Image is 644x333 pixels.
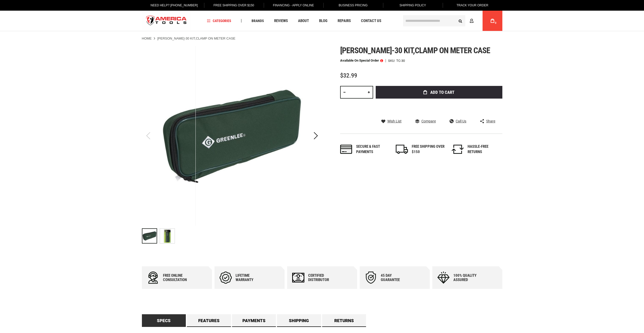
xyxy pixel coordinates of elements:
span: Brands [252,19,264,23]
a: Categories [205,17,234,24]
div: TC-30 [396,59,405,62]
a: store logo [142,11,191,30]
div: HASSLE-FREE RETURNS [468,144,501,155]
iframe: Secure express checkout frame [375,100,503,102]
a: Call Us [450,119,466,123]
div: Certified Distributor [308,273,339,282]
p: Available on Special Order [340,59,383,62]
a: Payments [232,314,276,327]
a: 0 [488,11,497,31]
a: Specs [142,314,186,327]
div: 45 day Guarantee [381,273,411,282]
a: Blog [317,17,330,24]
span: [PERSON_NAME]-30 kit,clamp on meter case [340,46,490,55]
span: Add to Cart [430,90,454,95]
span: Repairs [338,19,351,23]
a: Home [142,36,152,41]
img: returns [452,145,464,154]
div: FREE SHIPPING OVER $150 [412,144,445,155]
strong: [PERSON_NAME]-30 KIT,CLAMP ON METER CASE [157,36,236,40]
div: Next [309,46,322,226]
img: shipping [396,145,408,154]
a: Contact Us [359,17,384,24]
span: 0 [495,22,497,24]
div: GREENLEE TC-30 KIT,CLAMP ON METER CASE [142,226,160,246]
img: GREENLEE TC-30 KIT,CLAMP ON METER CASE [142,46,322,226]
div: Lifetime warranty [236,273,266,282]
span: Shipping Policy [400,4,426,7]
a: Repairs [335,17,353,24]
span: Contact Us [361,19,381,23]
span: About [298,19,309,23]
a: Compare [415,119,436,123]
a: Features [187,314,231,327]
span: Compare [421,119,436,123]
div: Free online consultation [163,273,193,282]
div: GREENLEE TC-30 KIT,CLAMP ON METER CASE [160,226,175,246]
a: Returns [322,314,366,327]
img: payments [340,145,352,154]
span: Blog [319,19,327,23]
button: Search [456,16,465,26]
a: Wish List [381,119,402,123]
span: Reviews [274,19,288,23]
span: Categories [207,19,231,23]
div: Secure & fast payments [356,144,389,155]
img: America Tools [142,11,191,30]
span: Call Us [456,119,466,123]
span: Wish List [387,119,402,123]
img: GREENLEE TC-30 KIT,CLAMP ON METER CASE [160,229,175,243]
span: $32.99 [340,72,357,79]
a: About [296,17,311,24]
div: 100% quality assured [453,273,484,282]
span: Share [486,119,495,123]
a: Shipping [277,314,321,327]
strong: SKU [388,59,396,62]
button: Add to Cart [376,86,502,99]
a: Reviews [272,17,290,24]
a: Brands [249,17,266,24]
